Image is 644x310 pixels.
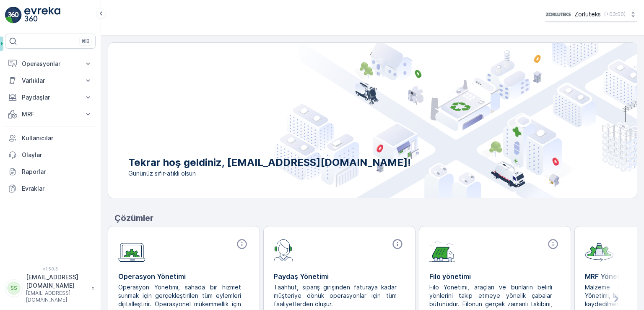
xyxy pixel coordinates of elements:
div: SS [7,281,21,295]
p: Kullanıcılar [22,134,92,142]
a: Evraklar [5,180,96,197]
button: Paydaşlar [5,89,96,106]
p: Paydaşlar [22,93,79,102]
span: v 1.50.3 [5,266,96,271]
p: Evraklar [22,184,92,193]
p: [EMAIL_ADDRESS][DOMAIN_NAME] [26,290,87,303]
button: MRF [5,106,96,123]
p: Varlıklar [22,76,79,85]
a: Kullanıcılar [5,130,96,147]
p: Operasyonlar [22,60,79,68]
p: Paydaş Yönetimi [274,271,405,281]
img: module-icon [429,238,455,262]
a: Olaylar [5,147,96,163]
p: Tekrar hoş geldiniz, [EMAIL_ADDRESS][DOMAIN_NAME]! [128,156,411,169]
p: Zorluteks [574,10,601,18]
p: Operasyon Yönetimi [118,271,249,281]
p: ⌘B [81,38,90,45]
img: 6-1-9-3_wQBzyll.png [545,10,571,19]
p: MRF [22,110,79,118]
img: module-icon [585,238,613,262]
p: [EMAIL_ADDRESS][DOMAIN_NAME] [26,273,87,290]
img: city illustration [274,43,637,198]
button: Varlıklar [5,72,96,89]
span: Gününüz sıfır-atıklı olsun [128,169,411,178]
img: module-icon [274,238,293,262]
p: Olaylar [22,151,92,159]
p: Taahhüt, sipariş girişinden faturaya kadar müşteriye dönük operasyonlar için tüm faaliyetlerden o... [274,283,398,308]
img: logo_light-DOdMpM7g.png [24,7,60,24]
button: SS[EMAIL_ADDRESS][DOMAIN_NAME][EMAIL_ADDRESS][DOMAIN_NAME] [5,273,96,303]
img: module-icon [118,238,145,262]
p: Raporlar [22,168,92,176]
p: Filo yönetimi [429,271,561,281]
a: Raporlar [5,163,96,180]
button: Operasyonlar [5,55,96,72]
img: logo [5,7,22,24]
button: Zorluteks(+03:00) [545,7,637,22]
p: Çözümler [114,212,637,224]
p: ( +03:00 ) [604,11,626,18]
